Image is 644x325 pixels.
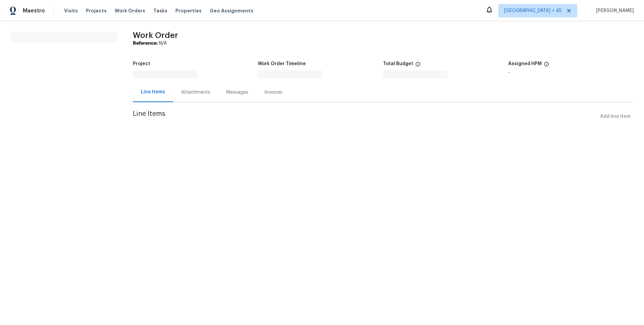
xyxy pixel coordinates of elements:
h5: Project [133,61,150,66]
span: Work Order [133,31,178,39]
h5: Total Budget [383,61,413,66]
span: [PERSON_NAME] [593,7,634,14]
span: Maestro [23,7,45,14]
div: N/A [133,40,633,47]
span: Projects [86,7,107,14]
div: - [508,70,633,75]
div: Attachments [181,89,210,96]
div: Line Items [141,89,165,95]
span: The hpm assigned to this work order. [544,61,549,70]
span: [GEOGRAPHIC_DATA] + 45 [504,7,562,14]
span: Tasks [153,8,167,13]
span: Visits [64,7,78,14]
span: Geo Assignments [210,7,253,14]
div: Invoices [264,89,282,96]
h5: Assigned HPM [508,61,542,66]
span: Properties [175,7,202,14]
div: Messages [226,89,248,96]
span: Work Orders [115,7,145,14]
b: Reference: [133,41,158,46]
span: Line Items [133,110,597,123]
span: The total cost of line items that have been proposed by Opendoor. This sum includes line items th... [415,61,421,70]
h5: Work Order Timeline [258,61,306,66]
